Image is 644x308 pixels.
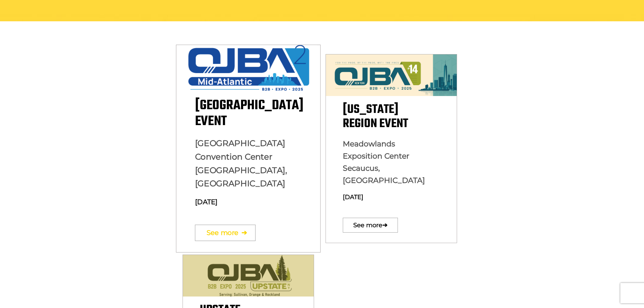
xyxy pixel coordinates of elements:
span: ➔ [241,221,247,244]
span: Meadowlands Exposition Center Secaucus, [GEOGRAPHIC_DATA] [343,139,425,185]
span: [US_STATE] Region Event [343,100,408,134]
span: [DATE] [195,198,217,206]
a: See more➔ [195,224,255,241]
span: [GEOGRAPHIC_DATA] Convention Center [GEOGRAPHIC_DATA], [GEOGRAPHIC_DATA] [195,138,287,189]
span: [DATE] [343,193,363,201]
a: See more➔ [343,218,398,233]
span: ➔ [382,215,387,236]
span: [GEOGRAPHIC_DATA] Event [195,95,303,132]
